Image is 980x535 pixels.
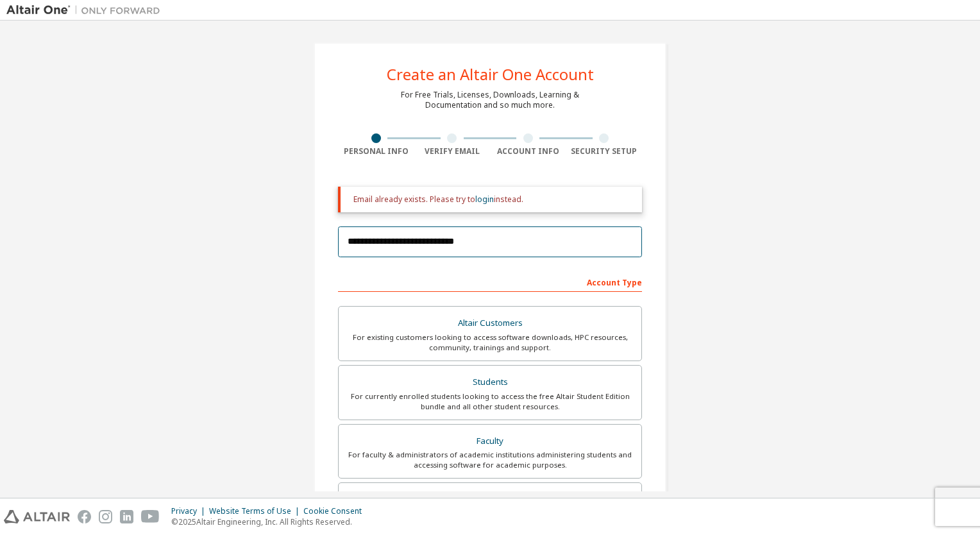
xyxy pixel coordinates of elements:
[120,510,133,523] img: linkedin.svg
[353,194,632,205] div: Email already exists. Please try to instead.
[490,146,566,157] div: Account Info
[4,510,70,523] img: altair_logo.svg
[346,450,634,470] div: For faculty & administrators of academic institutions administering students and accessing softwa...
[78,510,91,523] img: facebook.svg
[346,432,634,450] div: Faculty
[346,373,634,391] div: Students
[6,4,167,17] img: Altair One
[346,332,634,353] div: For existing customers looking to access software downloads, HPC resources, community, trainings ...
[338,146,414,157] div: Personal Info
[346,391,634,412] div: For currently enrolled students looking to access the free Altair Student Edition bundle and all ...
[387,67,594,82] div: Create an Altair One Account
[303,506,369,516] div: Cookie Consent
[99,510,112,523] img: instagram.svg
[401,90,579,110] div: For Free Trials, Licenses, Downloads, Learning & Documentation and so much more.
[346,314,634,332] div: Altair Customers
[475,194,494,205] a: login
[171,506,209,516] div: Privacy
[141,510,160,523] img: youtube.svg
[346,491,634,509] div: Everyone else
[338,271,642,292] div: Account Type
[171,516,369,527] p: © 2025 Altair Engineering, Inc. All Rights Reserved.
[414,146,491,157] div: Verify Email
[566,146,643,157] div: Security Setup
[209,506,303,516] div: Website Terms of Use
